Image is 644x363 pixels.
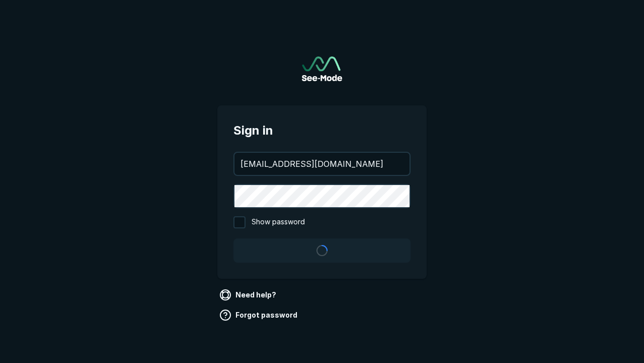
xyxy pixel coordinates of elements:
input: your@email.com [234,153,410,175]
span: Show password [252,216,305,228]
span: Sign in [233,122,411,140]
a: Go to sign in [302,56,342,81]
a: Forgot password [217,307,301,323]
a: Need help? [217,287,280,303]
img: See-Mode Logo [302,56,342,81]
